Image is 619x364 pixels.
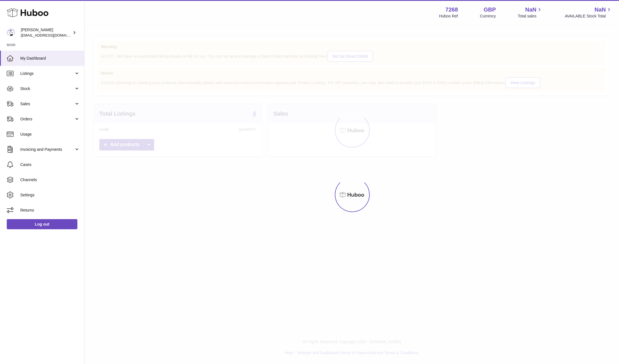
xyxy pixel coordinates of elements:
[20,86,74,91] span: Stock
[518,14,543,19] span: Total sales
[565,14,612,19] span: AVAILABLE Stock Total
[20,132,80,137] span: Usage
[518,6,543,19] a: NaN Total sales
[20,116,74,122] span: Orders
[20,208,80,213] span: Returns
[21,27,71,38] div: [PERSON_NAME]
[20,192,80,198] span: Settings
[20,147,74,152] span: Invoicing and Payments
[484,6,496,14] strong: GBP
[565,6,612,19] a: NaN AVAILABLE Stock Total
[7,219,77,229] a: Log out
[21,33,83,37] span: [EMAIL_ADDRESS][DOMAIN_NAME]
[445,6,458,14] strong: 7268
[439,14,458,19] div: Huboo Ref
[7,28,15,37] img: matt.storey@huboo.co.uk
[595,6,606,14] span: NaN
[20,56,80,61] span: My Dashboard
[525,6,536,14] span: NaN
[480,14,496,19] div: Currency
[20,71,74,76] span: Listings
[20,177,80,183] span: Channels
[20,101,74,107] span: Sales
[20,162,80,167] span: Cases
